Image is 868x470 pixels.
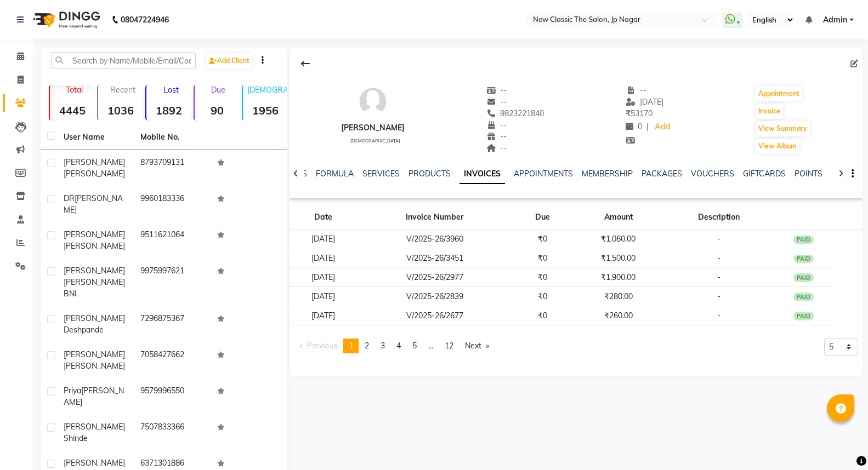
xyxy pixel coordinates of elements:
[626,108,653,118] span: 53170
[646,121,649,133] span: |
[445,341,453,351] span: 12
[64,230,125,239] span: [PERSON_NAME]
[134,186,211,222] td: 9960183336
[64,325,104,335] span: deshpande
[756,121,810,136] button: View Summary
[486,131,507,141] span: --
[64,193,123,215] span: [PERSON_NAME]
[243,104,288,117] strong: 1956
[717,234,721,244] span: -
[642,169,682,179] a: PACKAGES
[512,287,573,306] td: ₹0
[409,169,451,179] a: PRODUCTS
[514,169,573,179] a: APPOINTMENTS
[459,339,495,353] a: Next
[358,205,512,230] th: Invoice Number
[626,85,646,95] span: --
[197,85,240,95] p: Due
[57,125,134,150] th: User Name
[206,53,252,68] a: Add Client
[653,119,672,135] a: Add
[64,313,125,323] span: [PERSON_NAME]
[717,272,721,282] span: -
[396,341,401,351] span: 4
[290,306,358,325] td: [DATE]
[350,138,400,144] span: [DEMOGRAPHIC_DATA]
[103,85,143,95] p: Recent
[28,4,103,35] img: logo
[290,268,358,287] td: [DATE]
[793,255,814,263] div: PAID
[294,339,495,353] nav: Pagination
[793,273,814,282] div: PAID
[64,157,125,167] span: [PERSON_NAME]
[626,108,631,118] span: ₹
[412,341,417,351] span: 5
[822,426,857,459] iframe: chat widget
[134,306,211,342] td: 7296875367
[486,120,507,130] span: --
[362,169,400,179] a: SERVICES
[756,104,783,119] button: Invoice
[64,277,125,299] span: [PERSON_NAME] BNI
[573,230,664,249] td: ₹1,060.00
[756,86,802,101] button: Appointment
[54,85,95,95] p: Total
[51,52,196,69] input: Search by Name/Mobile/Email/Code
[512,230,573,249] td: ₹0
[290,287,358,306] td: [DATE]
[573,205,664,230] th: Amount
[823,14,847,26] span: Admin
[486,85,507,95] span: --
[134,259,211,306] td: 9975997621
[573,249,664,268] td: ₹1,500.00
[64,241,125,251] span: [PERSON_NAME]
[356,85,389,118] img: avatar
[512,268,573,287] td: ₹0
[134,125,211,150] th: Mobile No.
[307,341,337,351] span: Previous
[717,253,721,263] span: -
[64,386,124,407] span: [PERSON_NAME]
[64,169,125,179] span: [PERSON_NAME]
[626,97,663,107] span: [DATE]
[512,205,573,230] th: Due
[358,306,512,325] td: V/2025-26/2677
[195,104,240,117] strong: 90
[64,193,75,203] span: DR
[626,122,642,131] span: 0
[290,230,358,249] td: [DATE]
[512,249,573,268] td: ₹0
[64,266,125,276] span: [PERSON_NAME]
[664,205,774,230] th: Description
[795,169,822,179] a: POINTS
[793,312,814,320] div: PAID
[64,458,125,468] span: [PERSON_NAME]
[582,169,633,179] a: MEMBERSHIP
[793,293,814,301] div: PAID
[316,169,354,179] a: FORMULA
[290,205,358,230] th: Date
[573,306,664,325] td: ₹260.00
[717,311,721,320] span: -
[64,433,88,443] span: shinde
[512,306,573,325] td: ₹0
[573,268,664,287] td: ₹1,900.00
[146,104,191,117] strong: 1892
[341,122,405,134] div: [PERSON_NAME]
[756,139,799,154] button: View Album
[134,415,211,451] td: 7507833366
[486,108,544,118] span: 9823221840
[294,53,317,74] div: Back to Client
[134,379,211,415] td: 9579996550
[64,349,125,359] span: [PERSON_NAME]
[573,287,664,306] td: ₹280.00
[64,422,125,432] span: [PERSON_NAME]
[428,341,433,351] span: ...
[358,287,512,306] td: V/2025-26/2839
[691,169,734,179] a: VOUCHERS
[486,143,507,153] span: --
[134,150,211,186] td: 8793709131
[64,361,125,371] span: [PERSON_NAME]
[290,249,358,268] td: [DATE]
